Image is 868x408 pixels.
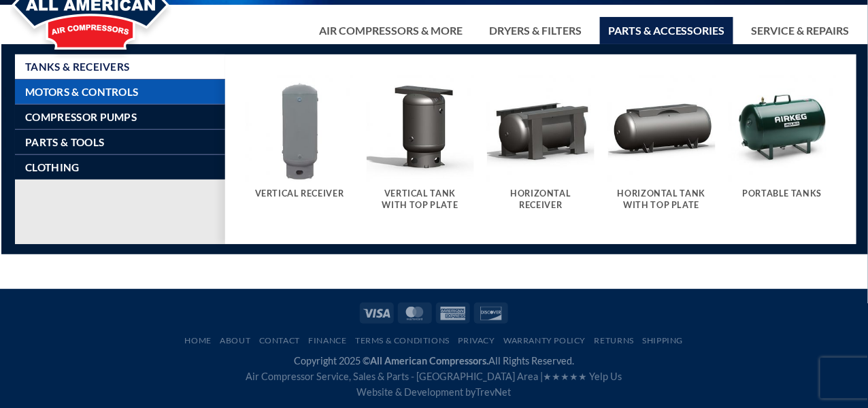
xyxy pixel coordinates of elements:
h5: Vertical Tank With Top Plate [373,188,467,211]
a: Dryers & Filters [481,17,590,44]
span: Air Compressor Service, Sales & Parts - [GEOGRAPHIC_DATA] Area | Website & Development by [246,371,622,398]
img: Horizontal Tank With Top Plate [608,75,716,182]
span: Motors & Controls [25,86,138,97]
a: Finance [308,335,346,345]
a: Air Compressors & More [311,17,471,44]
a: Home [184,335,211,345]
h5: Vertical Receiver [252,188,346,199]
a: Visit product category Horizontal Tank With Top Plate [608,75,716,224]
a: Service & Repairs [744,17,858,44]
a: Visit product category Vertical Receiver [246,75,353,213]
a: Shipping [643,335,684,345]
span: Compressor Pumps [25,112,137,122]
h5: Horizontal Receiver [494,188,588,211]
a: Privacy [458,335,495,345]
a: Visit product category Portable Tanks [729,75,836,213]
a: About [220,335,250,345]
img: Horizontal Receiver [487,75,595,182]
img: Vertical Tank With Top Plate [367,75,474,182]
a: Terms & Conditions [355,335,450,345]
a: TrevNet [476,386,512,398]
h5: Horizontal Tank With Top Plate [615,188,709,211]
span: Clothing [25,162,79,173]
a: Visit product category Horizontal Receiver [487,75,595,224]
span: Parts & Tools [25,137,104,148]
div: Copyright 2025 © All Rights Reserved. [10,353,858,400]
a: Contact [259,335,300,345]
strong: All American Compressors. [370,355,488,367]
img: Vertical Receiver [246,75,353,182]
img: Portable Tanks [729,75,836,182]
span: Tanks & Receivers [25,61,129,72]
a: Parts & Accessories [600,17,733,44]
a: Visit product category Vertical Tank With Top Plate [367,75,474,224]
h5: Portable Tanks [735,188,829,199]
a: Warranty Policy [503,335,586,345]
a: ★★★★★ Yelp Us [544,371,622,382]
a: Returns [595,335,634,345]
